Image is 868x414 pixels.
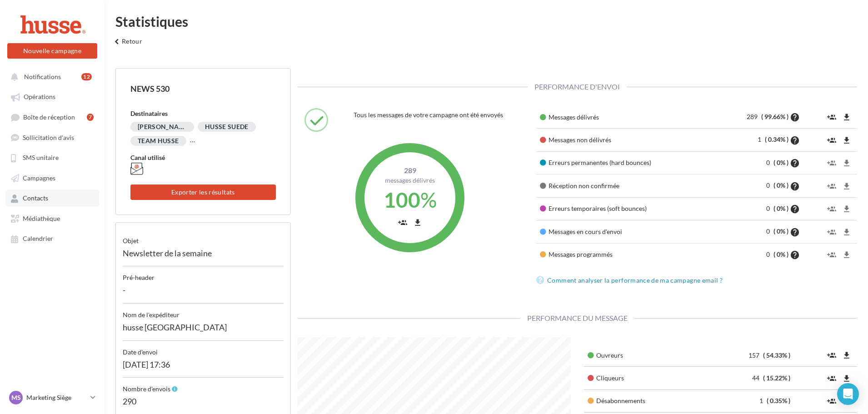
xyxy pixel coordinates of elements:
a: Calendrier [5,230,99,246]
span: Médiathèque [23,214,60,222]
a: Médiathèque [5,210,99,226]
button: file_download [840,132,853,147]
span: Performance d'envoi [528,82,627,91]
button: group_add [825,178,838,193]
span: ( 0% ) [773,159,788,166]
a: Sollicitation d'avis [5,129,99,145]
i: group_add [827,228,836,237]
td: Messages programmés [536,243,713,266]
a: Campagnes [5,170,99,186]
a: MS Marketing Siège [7,389,97,406]
button: group_add [825,132,838,147]
span: Boîte de réception [23,113,75,121]
a: SMS unitaire [5,149,99,165]
button: file_download [840,201,853,216]
div: Pré-header [123,266,284,282]
span: 0 [766,250,772,258]
button: file_download [840,348,853,363]
span: ( 0.34% ) [765,135,788,143]
div: Statistiques [115,15,857,28]
i: group_add [827,351,836,360]
button: file_download [840,178,853,193]
div: Date d'envoi [123,341,284,357]
i: help [790,113,800,122]
span: ( 0% ) [773,205,788,212]
i: group_add [827,205,836,214]
i: file_download [842,159,851,168]
button: group_add [825,201,838,216]
span: 100 [384,187,420,212]
button: file_download [840,224,853,239]
div: objet [123,229,284,245]
i: help [790,205,800,214]
div: - [123,282,284,304]
div: 7 [87,114,94,121]
button: group_add [825,370,838,385]
i: file_download [842,228,851,237]
button: group_add [825,394,838,409]
span: MS [11,393,21,402]
button: group_add [825,247,838,262]
td: Réception non confirmée [536,175,713,197]
i: file_download [842,182,851,191]
td: Erreurs temporaires (soft bounces) [536,197,713,220]
button: file_download [840,110,853,125]
button: file_download [411,214,424,229]
i: group_add [827,374,836,383]
i: help [790,228,800,237]
span: 1 [759,397,765,404]
button: Retour [108,35,146,54]
i: group_add [827,250,836,259]
span: 44 [752,374,762,382]
span: ( 0% ) [773,250,788,258]
div: NEWS 530 [130,83,276,95]
button: group_add [396,214,409,229]
span: Canal utilisé [130,154,165,161]
span: 0 [766,227,772,235]
span: ( 15.22% ) [763,374,790,382]
div: % [371,185,449,215]
td: Erreurs permanentes (hard bounces) [536,151,713,174]
span: 157 [748,351,762,359]
a: Opérations [5,88,99,105]
span: Campagnes [23,174,55,182]
span: SMS unitaire [23,154,59,162]
td: Ouvreurs [584,344,707,367]
button: file_download [840,155,853,170]
div: Tous les messages de votre campagne ont été envoyés [354,108,523,122]
button: group_add [825,348,838,363]
div: TEAM HUSSE [130,136,186,146]
i: file_download [842,136,851,145]
i: file_download [842,374,851,383]
span: ( 54.33% ) [763,351,790,359]
div: Newsletter de la semaine [123,245,284,267]
span: 0 [766,205,772,212]
span: 289 [371,165,449,176]
i: group_add [398,218,407,227]
div: HUSSE SUEDE [198,122,256,132]
div: [PERSON_NAME] [130,122,194,132]
a: Contacts [5,190,99,206]
span: Opérations [24,93,55,101]
span: 1 [758,135,763,143]
button: file_download [840,370,853,385]
div: ... [190,135,196,145]
span: ( 99.66% ) [761,113,788,120]
button: group_add [825,155,838,170]
i: help [790,159,800,168]
i: group_add [827,159,836,168]
span: ( 0% ) [773,227,788,235]
span: ( 0% ) [773,181,788,189]
button: file_download [840,247,853,262]
i: file_download [842,113,851,122]
span: Messages délivrés [385,176,435,184]
div: Open Intercom Messenger [837,383,859,405]
button: Nouvelle campagne [7,43,97,59]
button: Notifications 12 [5,68,95,85]
td: Messages délivrés [536,106,713,129]
p: Marketing Siège [26,393,87,402]
span: ( 0.35% ) [767,397,790,404]
i: group_add [827,113,836,122]
i: help [790,182,800,191]
td: Messages en cours d'envoi [536,220,713,243]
